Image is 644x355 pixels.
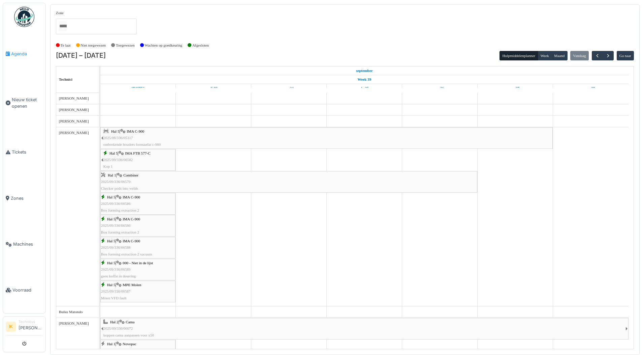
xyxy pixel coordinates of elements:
span: Hal 1 [107,342,116,346]
label: Toegewezen [116,43,135,48]
button: Hulpmiddelenplanner [500,51,538,60]
label: Wachten op goedkeuring [145,43,183,48]
button: Maand [551,51,568,60]
a: Tickets [3,129,45,175]
label: Niet toegewezen [80,43,106,48]
li: [PERSON_NAME] [19,319,43,334]
div: | [101,238,175,257]
div: | [101,172,477,192]
div: | [101,216,175,236]
span: 2025/08/336/05317 [103,136,133,140]
a: 24 september 2025 [283,84,295,92]
div: | [101,194,175,214]
span: Hal 1 [108,173,116,177]
span: [PERSON_NAME] [59,321,89,325]
img: Badge_color-CXgf-gQk.svg [14,7,34,27]
span: 2025/09/336/06589 [101,267,131,271]
li: IK [6,322,16,332]
span: [PERSON_NAME] [59,96,89,100]
button: Ga naar [617,51,634,60]
label: Te laat [61,43,71,48]
span: [PERSON_NAME] [59,119,89,123]
span: Box forming extraction 2 vacuum [101,252,152,256]
a: 26 september 2025 [434,84,446,92]
span: 2025/09/336/06072 [103,326,133,330]
span: Technici [59,77,72,81]
span: Combiner [123,173,138,177]
div: | [103,128,552,148]
a: 22 september 2025 [130,84,146,92]
span: [PERSON_NAME] [59,108,89,112]
span: IMA C-900 [127,129,144,133]
input: Alles [59,21,67,31]
span: Kop 1 [103,164,113,168]
span: geen koffie in dosering [101,274,136,278]
a: 25 september 2025 [358,84,371,92]
span: Voorraad [12,287,43,293]
span: IMA C-900 [123,195,140,199]
span: 2025/09/336/06586 [101,223,131,227]
span: Checker pods into welds [101,186,138,190]
span: Box forming extraction 2 [101,208,139,212]
span: Tickets [12,149,43,155]
button: Vandaag [570,51,589,60]
div: Technicus [19,319,43,324]
button: Vorige [592,51,603,61]
span: Hal 5 [107,195,116,199]
span: Hal 5 [107,217,116,221]
span: Buiku Matondo [59,310,83,314]
h2: [DATE] – [DATE] [56,52,106,60]
a: Zones [3,175,45,221]
span: Hal 2 [110,320,119,324]
span: Box forming extraction 2 [101,230,139,234]
span: Nieuw ticket openen [12,97,43,109]
span: 000 - Niet in de lijst [123,261,153,265]
div: | [103,150,175,170]
a: Agenda [3,31,45,77]
label: Afgesloten [192,43,209,48]
a: 27 september 2025 [510,84,521,92]
span: Cama [126,320,134,324]
span: Zones [11,195,43,201]
a: 22 september 2025 [354,66,375,75]
span: 2025/09/336/06579 [101,180,131,184]
span: MPE Molen [123,283,141,287]
button: Week [538,51,552,60]
span: Hal 5 [107,239,116,243]
span: 2025/09/336/06587 [101,289,131,293]
a: Voorraad [3,267,45,313]
span: ontbrekende houders formaatlat c-900 [103,142,161,146]
a: 23 september 2025 [208,84,219,92]
button: Volgende [603,51,614,61]
span: Machines [13,241,43,247]
span: 2025/09/336/06588 [101,245,131,249]
label: Zone [56,10,64,16]
a: Week 39 [356,75,373,84]
span: Hal 5 [107,283,116,287]
span: IMA FTB 577-C [125,151,150,155]
span: Hal 5 [109,151,118,155]
span: Hal 5 [111,129,120,133]
div: | [103,319,625,338]
a: Machines [3,221,45,267]
span: Agenda [11,51,43,57]
span: 2025/09/336/06584 [101,348,131,352]
span: 2025/09/336/06586 [101,201,131,206]
span: 2025/09/336/06582 [103,158,133,162]
div: | [101,282,175,301]
span: IMA C-900 [123,217,140,221]
a: Nieuw ticket openen [3,77,45,129]
span: [PERSON_NAME] [59,131,89,135]
span: Novopac [123,342,136,346]
span: IMA C-900 [123,239,140,243]
span: Mixer VFD fault [101,296,127,300]
a: IK Technicus[PERSON_NAME] [6,319,43,335]
span: Hal 5 [107,261,116,265]
a: 28 september 2025 [585,84,597,92]
span: koppen cama aanpassen voor x50 [103,333,154,337]
div: | [101,260,175,279]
